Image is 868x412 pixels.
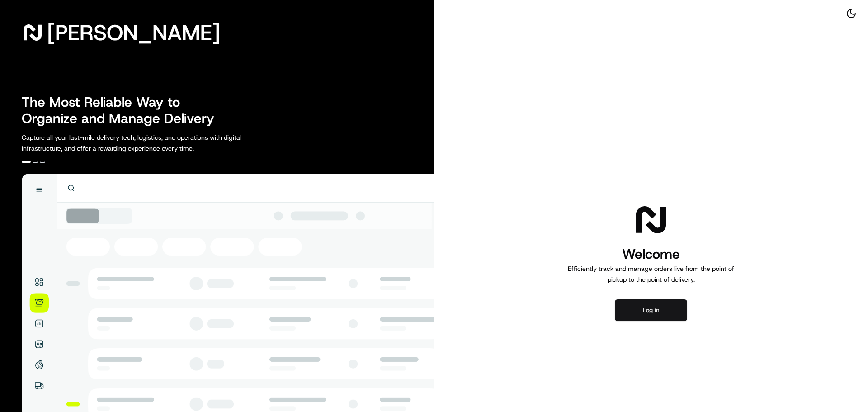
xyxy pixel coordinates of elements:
[564,245,738,263] h1: Welcome
[564,263,738,285] p: Efficiently track and manage orders live from the point of pickup to the point of delivery.
[22,132,282,154] p: Capture all your last-mile delivery tech, logistics, and operations with digital infrastructure, ...
[47,24,220,42] span: [PERSON_NAME]
[615,299,687,321] button: Log in
[22,94,224,127] h2: The Most Reliable Way to Organize and Manage Delivery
